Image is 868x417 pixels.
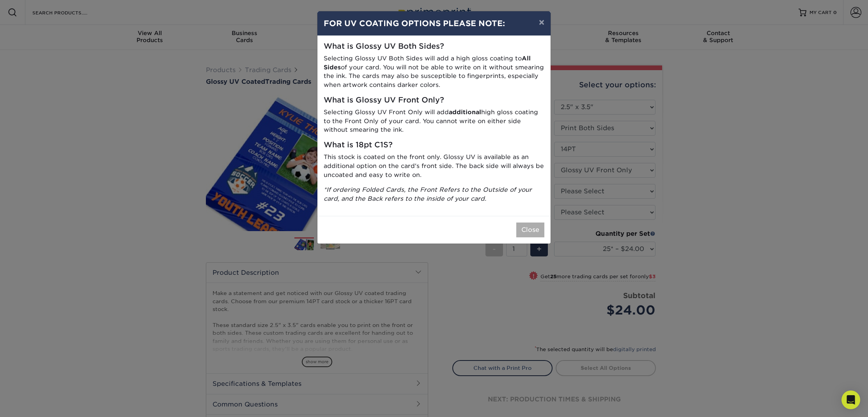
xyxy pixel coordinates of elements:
p: Selecting Glossy UV Both Sides will add a high gloss coating to of your card. You will not be abl... [324,54,544,90]
button: Close [516,223,544,237]
h5: What is Glossy UV Front Only? [324,96,544,105]
strong: All Sides [324,55,531,71]
h5: What is Glossy UV Both Sides? [324,42,544,51]
p: Selecting Glossy UV Front Only will add high gloss coating to the Front Only of your card. You ca... [324,108,544,134]
h4: FOR UV COATING OPTIONS PLEASE NOTE: [324,18,544,29]
button: × [533,11,551,33]
i: *If ordering Folded Cards, the Front Refers to the Outside of your card, and the Back refers to t... [324,186,532,202]
strong: additional [449,108,481,116]
div: Open Intercom Messenger [841,390,860,409]
h5: What is 18pt C1S? [324,141,544,150]
p: This stock is coated on the front only. Glossy UV is available as an additional option on the car... [324,153,544,179]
